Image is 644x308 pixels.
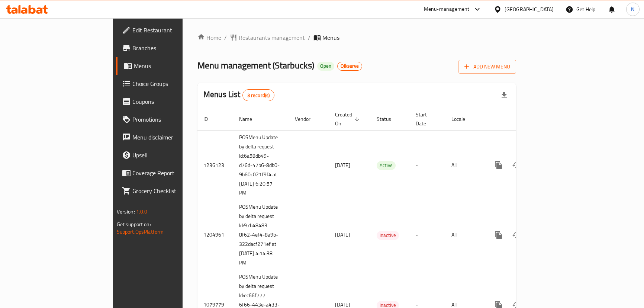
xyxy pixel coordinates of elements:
[116,146,220,164] a: Upsell
[132,133,215,142] span: Menu disclaimer
[233,200,289,270] td: POSMenu Update by delta request Id:97b48483-8f62-4ef4-8a9b-322dacf271ef at [DATE] 4:14:38 PM
[424,5,470,14] div: Menu-management
[197,33,516,42] nav: breadcrumb
[335,160,350,170] span: [DATE]
[197,57,314,74] span: Menu management ( Starbucks )
[410,200,445,270] td: -
[484,108,567,131] th: Actions
[445,130,484,200] td: All
[239,33,305,42] span: Restaurants management
[377,161,396,170] span: Active
[116,182,220,200] a: Grocery Checklist
[132,97,215,106] span: Coupons
[134,61,215,70] span: Menus
[410,130,445,200] td: -
[317,62,334,71] div: Open
[117,227,164,237] a: Support.OpsPlatform
[132,79,215,88] span: Choice Groups
[490,226,508,244] button: more
[117,207,135,216] span: Version:
[117,219,151,229] span: Get support on:
[451,115,475,123] span: Locale
[416,110,437,128] span: Start Date
[233,130,289,200] td: POSMenu Update by delta request Id:6a58db49-d76d-47b6-8db0-9b60c021f9f4 at [DATE] 6:20:57 PM
[132,115,215,124] span: Promotions
[230,33,305,42] a: Restaurants management
[335,230,350,240] span: [DATE]
[203,89,274,101] h2: Menus List
[116,110,220,128] a: Promotions
[242,89,275,101] div: Total records count
[445,200,484,270] td: All
[116,164,220,182] a: Coverage Report
[508,156,525,174] button: Change Status
[377,115,401,123] span: Status
[132,186,215,195] span: Grocery Checklist
[132,44,215,52] span: Branches
[243,92,274,99] span: 3 record(s)
[116,21,220,39] a: Edit Restaurant
[377,161,396,170] div: Active
[308,33,310,42] li: /
[464,62,510,71] span: Add New Menu
[224,33,227,42] li: /
[505,5,554,13] div: [GEOGRAPHIC_DATA]
[203,115,218,123] span: ID
[132,151,215,160] span: Upsell
[317,63,334,69] span: Open
[239,115,262,123] span: Name
[335,110,362,128] span: Created On
[116,93,220,110] a: Coupons
[132,169,215,177] span: Coverage Report
[495,86,513,104] div: Export file
[116,57,220,75] a: Menus
[490,156,508,174] button: more
[132,26,215,35] span: Edit Restaurant
[631,5,634,13] span: N
[136,207,148,216] span: 1.0.0
[508,226,525,244] button: Change Status
[116,128,220,146] a: Menu disclaimer
[116,39,220,57] a: Branches
[458,60,516,74] button: Add New Menu
[116,75,220,93] a: Choice Groups
[338,63,362,69] span: Qikserve
[295,115,320,123] span: Vendor
[377,231,399,240] span: Inactive
[322,33,339,42] span: Menus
